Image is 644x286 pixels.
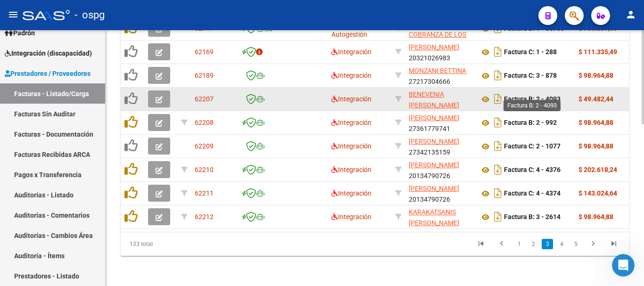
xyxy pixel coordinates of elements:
[504,119,557,127] strong: Factura B: 2 - 992
[578,166,617,173] strong: $ 202.618,24
[121,232,221,256] div: 133 total
[409,161,459,169] span: [PERSON_NAME]
[492,91,504,106] i: Descargar documento
[331,72,372,79] span: Integración
[513,239,525,249] a: 1
[578,213,613,221] strong: $ 98.964,88
[605,239,623,249] a: go to last page
[578,48,617,56] strong: $ 111.335,49
[492,162,504,177] i: Descargar documento
[504,213,561,221] strong: Factura B: 3 - 2614
[5,48,92,58] span: Integración (discapacidad)
[409,183,472,203] div: 20134790726
[528,239,539,249] a: 2
[578,142,613,150] strong: $ 98.964,88
[540,236,554,252] li: page 3
[504,166,561,174] strong: Factura C: 4 - 4376
[409,113,472,132] div: 27361779741
[409,138,459,145] span: [PERSON_NAME]
[5,68,91,79] span: Prestadores / Proveedores
[578,95,613,103] strong: $ 49.482,44
[542,239,553,249] a: 3
[5,28,35,38] span: Padrón
[195,95,214,103] span: 62207
[612,254,635,277] iframe: Intercom live chat
[409,185,459,192] span: [PERSON_NAME]
[504,25,564,33] strong: Factura B: 1 - 86753
[492,44,504,59] i: Descargar documento
[504,72,557,80] strong: Factura C: 3 - 878
[195,48,214,56] span: 62169
[409,67,466,74] span: MONZANI BETTINA
[409,136,472,156] div: 27342135159
[195,189,214,197] span: 62211
[8,9,19,20] mat-icon: menu
[556,239,567,249] a: 4
[409,207,472,227] div: 27226755344
[578,119,613,126] strong: $ 98.964,88
[409,43,459,51] span: [PERSON_NAME]
[331,189,372,197] span: Integración
[504,143,561,150] strong: Factura C: 2 - 1077
[569,236,583,252] li: page 5
[526,236,540,252] li: page 2
[409,65,472,85] div: 27217304666
[331,142,372,150] span: Integración
[195,166,214,173] span: 62210
[578,189,617,197] strong: $ 143.024,64
[512,236,526,252] li: page 1
[578,72,613,79] strong: $ 98.964,88
[195,142,214,150] span: 62209
[472,239,490,249] a: go to first page
[570,239,581,249] a: 5
[74,5,105,25] span: - ospg
[409,90,459,109] span: BENEVENIA [PERSON_NAME]
[504,49,557,56] strong: Factura C: 1 - 288
[331,95,372,103] span: Integración
[492,209,504,224] i: Descargar documento
[331,166,372,173] span: Integración
[492,115,504,130] i: Descargar documento
[195,119,214,126] span: 62208
[493,239,511,249] a: go to previous page
[409,160,472,180] div: 20134790726
[331,119,372,126] span: Integración
[195,72,214,79] span: 62189
[409,89,472,109] div: 27317622312
[331,48,372,56] span: Integración
[409,114,459,122] span: [PERSON_NAME]
[492,139,504,154] i: Descargar documento
[492,68,504,83] i: Descargar documento
[195,213,214,221] span: 62212
[409,42,472,62] div: 20321026983
[504,96,561,103] strong: Factura B: 2 - 4093
[492,186,504,201] i: Descargar documento
[554,236,569,252] li: page 4
[409,208,459,227] span: KARAKATSANIS [PERSON_NAME]
[504,190,561,197] strong: Factura C: 4 - 4374
[625,9,636,20] mat-icon: person
[331,213,372,221] span: Integración
[584,239,602,249] a: go to next page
